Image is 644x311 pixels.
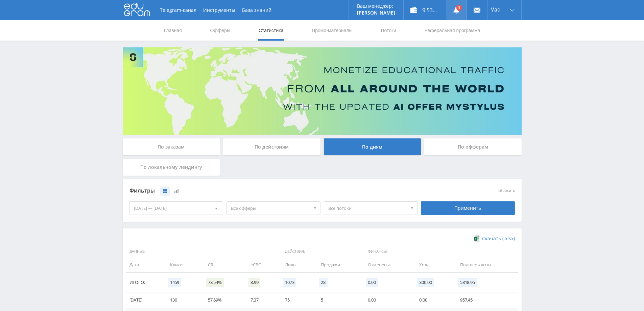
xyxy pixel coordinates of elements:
td: 75 [278,292,314,308]
td: 957.45 [453,292,518,308]
td: Итого: [126,273,163,292]
td: 0.00 [412,292,453,308]
td: CR [201,257,244,272]
span: Все потоки [328,202,407,215]
a: Промо-материалы [311,20,353,41]
a: Скачать (.xlsx) [474,235,515,242]
span: 73.54% [206,278,224,287]
div: По действиям [223,138,320,155]
p: [PERSON_NAME] [357,10,395,16]
td: 7.37 [244,292,278,308]
div: По офферам [424,138,522,155]
td: 0.00 [361,292,412,308]
span: Скачать (.xlsx) [482,236,515,241]
span: 1459 [168,278,181,287]
td: eCPC [244,257,278,272]
span: Действия: [280,246,359,258]
td: Продажи [314,257,361,272]
p: Ваш менеджер: [357,3,395,9]
td: [DATE] [126,292,163,308]
img: Banner [123,47,522,135]
span: 28 [319,278,328,287]
a: Реферальная программа [424,20,481,41]
span: 1073 [283,278,296,287]
a: Главная [163,20,183,41]
div: [DATE] — [DATE] [130,202,223,215]
span: Данные: [126,246,277,258]
button: сбросить [498,188,515,193]
td: Лиды [278,257,314,272]
div: По локальному лендингу [123,159,220,176]
img: xlsx [474,235,480,242]
td: Клики [163,257,201,272]
div: Фильтры [129,186,418,196]
span: 300.00 [417,278,434,287]
a: Офферы [210,20,231,41]
div: По заказам [123,138,220,155]
span: 5818.95 [458,278,477,287]
td: Дата [126,257,163,272]
td: 130 [163,292,201,308]
td: Отменены [361,257,412,272]
span: 0.00 [366,278,378,287]
td: 5 [314,292,361,308]
td: 57.69% [201,292,244,308]
a: Статистика [258,20,284,41]
div: Применить [421,201,515,215]
span: Финансы: [363,246,516,258]
td: Холд [412,257,453,272]
a: Потоки [380,20,397,41]
span: Vad [491,7,501,12]
div: По дням [324,138,421,155]
td: Подтверждены [453,257,518,272]
span: Все офферы [231,202,310,215]
span: 3.99 [248,278,260,287]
